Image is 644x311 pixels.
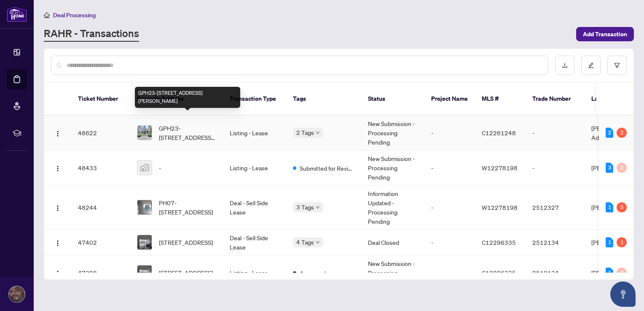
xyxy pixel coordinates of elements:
[159,123,216,142] span: GPH23-[STREET_ADDRESS][PERSON_NAME]
[137,200,152,214] img: thumbnail-img
[51,266,64,279] button: Logo
[361,115,424,150] td: New Submission - Processing Pending
[71,150,130,185] td: 48433
[130,83,223,115] th: Property Address
[424,230,475,255] td: -
[361,230,424,255] td: Deal Closed
[617,268,627,278] div: 0
[137,235,152,249] img: thumbnail-img
[526,255,585,290] td: 2512134
[223,185,286,230] td: Deal - Sell Side Lease
[614,62,620,68] span: filter
[44,12,50,18] span: home
[300,164,354,173] span: Submitted for Review
[286,83,361,115] th: Tags
[159,198,216,217] span: PH07-[STREET_ADDRESS]
[361,83,424,115] th: Status
[51,201,64,214] button: Logo
[137,161,152,175] img: thumbnail-img
[482,239,516,246] span: C12296335
[606,237,613,247] div: 1
[482,129,516,137] span: C12261248
[53,11,96,19] span: Deal Processing
[610,282,636,307] button: Open asap
[71,115,130,150] td: 48622
[71,83,130,115] th: Ticket Number
[51,161,64,174] button: Logo
[300,268,326,278] span: Approved
[51,126,64,139] button: Logo
[296,128,314,137] span: 2 Tags
[137,126,152,140] img: thumbnail-img
[159,163,161,172] span: -
[424,115,475,150] td: -
[526,83,585,115] th: Trade Number
[361,255,424,290] td: New Submission - Processing Pending
[617,202,627,212] div: 5
[54,205,61,212] img: Logo
[607,56,627,75] button: filter
[526,230,585,255] td: 2512134
[137,265,152,280] img: thumbnail-img
[223,230,286,255] td: Deal - Sell Side Lease
[316,131,320,135] span: down
[159,268,213,277] span: [STREET_ADDRESS]
[316,205,320,209] span: down
[71,185,130,230] td: 48244
[223,150,286,185] td: Listing - Lease
[583,27,627,41] span: Add Transaction
[526,150,585,185] td: -
[44,27,139,42] a: RAHR - Transactions
[135,87,240,108] div: GPH23-[STREET_ADDRESS][PERSON_NAME]
[159,238,213,247] span: [STREET_ADDRESS]
[606,202,613,212] div: 1
[9,286,25,302] img: Profile Icon
[54,270,61,277] img: Logo
[361,150,424,185] td: New Submission - Processing Pending
[475,83,526,115] th: MLS #
[576,27,634,41] button: Add Transaction
[581,56,601,75] button: edit
[361,185,424,230] td: Information Updated - Processing Pending
[424,255,475,290] td: -
[54,130,61,137] img: Logo
[526,185,585,230] td: 2512327
[562,62,568,68] span: download
[54,240,61,247] img: Logo
[296,237,314,247] span: 4 Tags
[482,164,518,172] span: W12278198
[223,255,286,290] td: Listing - Lease
[71,230,130,255] td: 47402
[606,163,613,173] div: 3
[71,255,130,290] td: 47398
[223,83,286,115] th: Transaction Type
[296,202,314,212] span: 3 Tags
[51,236,64,249] button: Logo
[7,6,27,22] img: logo
[424,83,475,115] th: Project Name
[617,163,627,173] div: 0
[617,237,627,247] div: 1
[482,269,516,276] span: C12296335
[54,165,61,172] img: Logo
[424,150,475,185] td: -
[588,62,594,68] span: edit
[526,115,585,150] td: -
[617,128,627,138] div: 2
[482,204,518,211] span: W12278198
[606,128,613,138] div: 2
[606,268,613,278] div: 1
[316,240,320,244] span: down
[555,56,574,75] button: download
[424,185,475,230] td: -
[223,115,286,150] td: Listing - Lease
